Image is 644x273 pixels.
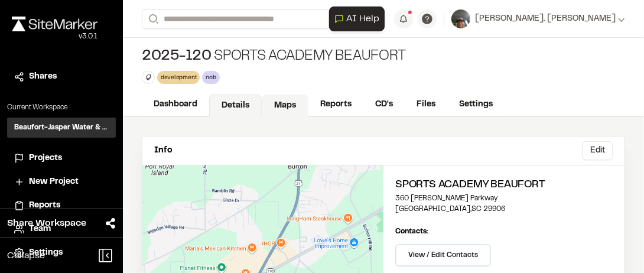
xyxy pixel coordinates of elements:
[209,95,262,117] a: Details
[7,216,86,230] span: Share Workspace
[329,6,385,31] button: Open AI Assistant
[157,71,200,83] div: development
[447,93,505,116] a: Settings
[12,17,97,31] img: rebrand.png
[142,9,163,29] button: Search
[142,47,406,66] div: Sports Academy Beaufort
[14,152,109,165] a: Projects
[29,199,60,212] span: Reports
[346,12,379,26] span: AI Help
[29,70,57,83] span: Shares
[14,175,109,188] a: New Project
[29,152,62,165] span: Projects
[583,141,613,160] button: Edit
[308,93,363,116] a: Reports
[14,70,109,83] a: Shares
[14,122,109,133] h3: Beaufort-Jasper Water & Sewer Authority
[14,199,109,212] a: Reports
[262,95,308,117] a: Maps
[395,193,613,204] p: 360 [PERSON_NAME] Parkway
[329,6,389,31] div: Open AI Assistant
[395,226,428,237] p: Contacts:
[363,93,405,116] a: CD's
[29,175,79,188] span: New Project
[7,249,45,263] span: Collapse
[12,31,97,42] div: Oh geez...please don't...
[142,47,212,66] span: 2025-120
[475,12,616,25] span: [PERSON_NAME]. [PERSON_NAME]
[202,71,219,83] div: nob
[142,93,209,116] a: Dashboard
[154,144,172,157] p: Info
[395,177,613,193] h2: Sports Academy Beaufort
[451,9,625,28] button: [PERSON_NAME]. [PERSON_NAME]
[405,93,447,116] a: Files
[451,9,470,28] img: User
[142,71,155,84] button: Edit Tags
[395,244,491,266] button: View / Edit Contacts
[7,102,116,113] p: Current Workspace
[395,204,613,214] p: [GEOGRAPHIC_DATA] , SC 29906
